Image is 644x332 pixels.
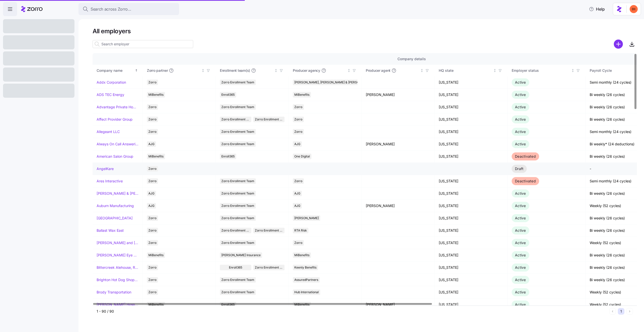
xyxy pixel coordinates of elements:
[216,65,289,76] th: Enrollment team(s)Not sorted
[221,277,254,283] span: Zorro Enrollment Team
[435,138,508,150] td: [US_STATE]
[148,191,154,196] span: AJG
[220,68,250,73] span: Enrollment team(s)
[435,187,508,200] td: [US_STATE]
[97,277,139,282] a: Brighton Hot Dog Shoppe
[435,150,508,163] td: [US_STATE]
[435,249,508,261] td: [US_STATE]
[294,129,302,135] span: Zorro
[515,154,536,158] span: Deactivated
[515,216,526,220] span: Active
[97,216,133,221] a: [GEOGRAPHIC_DATA]
[148,302,164,307] span: MiBenefits
[148,129,156,135] span: Zorro
[435,274,508,286] td: [US_STATE]
[293,68,320,73] span: Producer agency
[148,80,156,85] span: Zorro
[512,68,570,73] div: Employer status
[294,277,318,283] span: AssuredPartners
[97,240,139,245] a: [PERSON_NAME] and [PERSON_NAME]'s Furniture
[294,191,300,196] span: AJG
[229,265,242,270] span: Enroll365
[148,141,154,147] span: AJG
[148,240,156,246] span: Zorro
[515,129,526,134] span: Active
[515,92,526,97] span: Active
[585,4,609,14] button: Help
[515,253,526,257] span: Active
[78,3,179,15] button: Search across Zorro...
[97,302,139,307] a: [PERSON_NAME] Hospitality
[618,308,624,315] button: 1
[294,265,316,270] span: Keenly Benefits
[515,228,526,233] span: Active
[221,302,235,307] span: Enroll365
[148,265,156,270] span: Zorro
[148,166,156,172] span: Zorro
[274,69,278,72] div: Not sorted
[97,265,139,270] a: Bittercreek Alehouse, Red Feather Lounge, Diablo & Sons Saloon
[439,68,492,73] div: HQ state
[493,69,497,72] div: Not sorted
[294,104,302,110] span: Zorro
[97,154,133,159] a: American Salon Group
[435,298,508,311] td: [US_STATE]
[289,65,362,76] th: Producer agencyNot sorted
[143,65,216,76] th: Zorro partnerNot sorted
[221,80,254,85] span: Zorro Enrollment Team
[435,286,508,298] td: [US_STATE]
[294,178,302,184] span: Zorro
[221,141,254,147] span: Zorro Enrollment Team
[435,101,508,113] td: [US_STATE]
[294,203,300,209] span: AJG
[147,68,168,73] span: Zorro partner
[221,104,254,110] span: Zorro Enrollment Team
[97,290,131,295] a: Brody Transportation
[571,69,575,72] div: Not sorted
[435,65,508,76] th: HQ stateNot sorted
[148,92,164,97] span: MiBenefits
[148,252,164,258] span: MiBenefits
[97,92,124,97] a: ADS TEC Energy
[148,117,156,122] span: Zorro
[148,277,156,283] span: Zorro
[135,69,138,72] div: Sorted ascending
[435,200,508,212] td: [US_STATE]
[347,69,351,72] div: Not sorted
[221,129,254,135] span: Zorro Enrollment Team
[435,224,508,237] td: [US_STATE]
[221,203,254,209] span: Zorro Enrollment Team
[294,80,373,85] span: [PERSON_NAME], [PERSON_NAME] & [PERSON_NAME]
[97,68,134,73] div: Company name
[294,92,309,97] span: MiBenefits
[435,126,508,138] td: [US_STATE]
[435,76,508,89] td: [US_STATE]
[148,154,164,159] span: MiBenefits
[294,228,307,233] span: RTA Risk
[362,298,435,311] td: [PERSON_NAME]
[148,178,156,184] span: Zorro
[201,69,205,72] div: Not sorted
[515,278,526,282] span: Active
[590,68,643,73] div: Payroll Cycle
[97,105,139,110] a: Advantage Private Home Care
[515,117,526,121] span: Active
[148,104,156,110] span: Zorro
[515,167,524,171] span: Draft
[515,105,526,109] span: Active
[221,215,254,221] span: Zorro Enrollment Team
[614,40,623,49] svg: add icon
[148,289,156,295] span: Zorro
[435,237,508,249] td: [US_STATE]
[515,265,526,270] span: Active
[97,253,139,258] a: [PERSON_NAME] Eye Associates
[93,27,637,35] h1: All employers
[221,178,254,184] span: Zorro Enrollment Team
[255,228,283,233] span: Zorro Enrollment Experts
[221,252,261,258] span: [PERSON_NAME] Insurance
[362,200,435,212] td: [PERSON_NAME]
[294,141,300,147] span: AJG
[97,80,126,85] a: Addx Corporation
[362,65,435,76] th: Producer agentNot sorted
[221,191,254,196] span: Zorro Enrollment Team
